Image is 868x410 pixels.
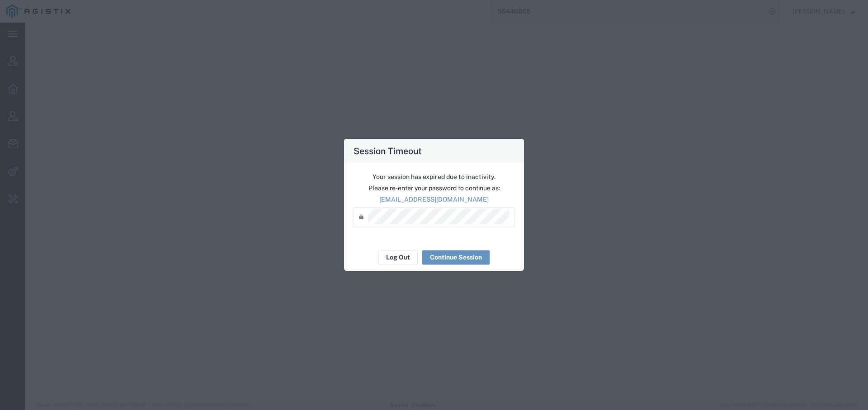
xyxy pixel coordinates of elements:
[422,250,490,264] button: Continue Session
[354,172,514,181] p: Your session has expired due to inactivity.
[378,250,418,264] button: Log Out
[354,194,514,204] p: [EMAIL_ADDRESS][DOMAIN_NAME]
[354,183,514,193] p: Please re-enter your password to continue as:
[354,144,422,157] h4: Session Timeout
